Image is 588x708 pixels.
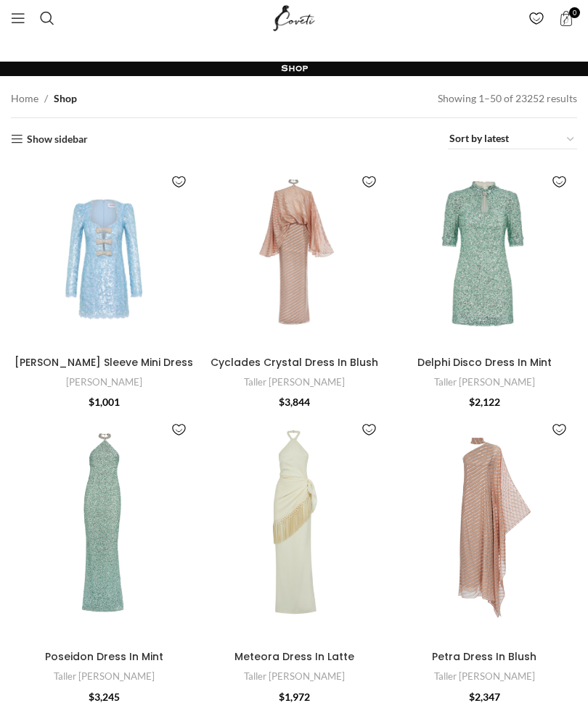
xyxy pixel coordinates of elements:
bdi: 1,972 [279,691,310,703]
select: Shop order [448,129,577,149]
a: Taller [PERSON_NAME] [434,375,535,389]
bdi: 2,347 [469,691,500,703]
img: Rebecca Vallance Leyla Long Sleeve Mini Dress [11,164,197,349]
span: Shop [54,91,77,107]
a: Delphi Disco Dress In Mint [417,355,552,370]
a: Taller [PERSON_NAME] [244,375,345,389]
a: Taller [PERSON_NAME] [54,670,155,683]
bdi: 1,001 [89,396,120,408]
a: Cyclades Crystal Dress In Blush [201,164,387,349]
a: Search [33,4,62,33]
a: Meteora Dress In Latte [201,412,387,644]
a: Poseidon Dress In Mint [45,649,163,664]
bdi: 2,122 [469,396,500,408]
a: 0 [551,4,581,33]
div: My Wishlist [521,4,551,33]
a: Petra Dress In Blush [432,649,536,664]
a: Meteora Dress In Latte [234,649,354,664]
bdi: 3,245 [89,691,120,703]
nav: Breadcrumb [11,91,77,107]
span: $ [279,396,285,408]
p: Showing 1–50 of 23252 results [438,91,577,107]
a: Cyclades Crystal Dress In Blush [211,355,378,370]
a: Open mobile menu [4,4,33,33]
span: $ [89,396,94,408]
a: Delphi Disco Dress In Mint [391,164,577,349]
a: Leyla Long Sleeve Mini Dress [11,164,197,349]
span: $ [469,396,475,408]
span: $ [89,691,94,703]
a: Fancy designing your own shoe? | Discover Now [186,42,402,54]
a: Home [11,91,38,107]
h1: Shop [281,62,308,75]
a: Poseidon Dress In Mint [11,412,197,644]
span: $ [279,691,285,703]
a: Site logo [270,11,319,23]
span: $ [469,691,475,703]
a: [PERSON_NAME] Sleeve Mini Dress [15,355,193,370]
a: Petra Dress In Blush [391,412,577,644]
a: Taller [PERSON_NAME] [434,670,535,683]
a: Taller [PERSON_NAME] [244,670,345,683]
bdi: 3,844 [279,396,310,408]
span: 0 [569,7,580,18]
a: [PERSON_NAME] [66,375,142,389]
